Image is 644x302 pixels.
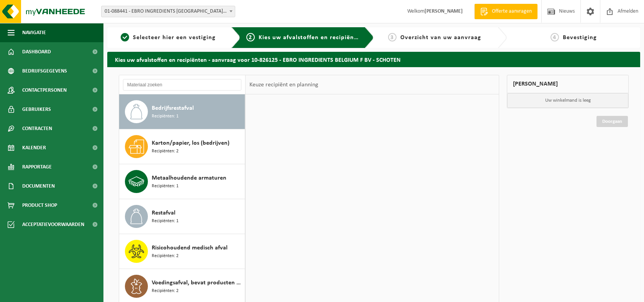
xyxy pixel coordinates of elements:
span: Bedrijfsgegevens [22,61,67,81]
span: Recipiënten: 1 [152,218,179,225]
div: [PERSON_NAME] [507,75,629,93]
span: 01-088441 - EBRO INGREDIENTS BELGIUM C - SCHOTEN [102,6,235,17]
a: Offerte aanvragen [474,4,537,19]
span: Recipiënten: 1 [152,183,179,190]
span: 3 [388,33,397,41]
span: Selecteer hier een vestiging [133,35,216,41]
a: Doorgaan [596,116,628,127]
span: Recipiënten: 2 [152,252,179,260]
span: Contactpersonen [22,81,67,100]
span: Product Shop [22,196,57,215]
span: Navigatie [22,23,46,42]
a: 1Selecteer hier een vestiging [111,33,225,42]
div: Keuze recipiënt en planning [246,75,322,94]
span: Kies uw afvalstoffen en recipiënten [259,35,364,41]
span: Risicohoudend medisch afval [152,243,228,252]
button: Bedrijfsrestafval Recipiënten: 1 [119,94,245,129]
span: Documenten [22,177,55,196]
span: Restafval [152,208,175,218]
span: Rapportage [22,157,52,177]
span: Voedingsafval, bevat producten van dierlijke oorsprong, onverpakt, categorie 3 [152,278,243,287]
span: Bedrijfsrestafval [152,104,194,113]
h2: Kies uw afvalstoffen en recipiënten - aanvraag voor 10-826125 - EBRO INGREDIENTS BELGIUM F BV - S... [107,52,640,67]
span: Overzicht van uw aanvraag [400,35,481,41]
span: Offerte aanvragen [490,8,534,15]
input: Materiaal zoeken [123,79,241,91]
button: Metaalhoudende armaturen Recipiënten: 1 [119,164,245,199]
span: Metaalhoudende armaturen [152,173,226,183]
button: Risicohoudend medisch afval Recipiënten: 2 [119,234,245,269]
span: Recipiënten: 1 [152,113,179,120]
span: 2 [246,33,255,41]
span: Acceptatievoorwaarden [22,215,84,234]
button: Restafval Recipiënten: 1 [119,199,245,234]
strong: [PERSON_NAME] [424,8,463,14]
span: Recipiënten: 2 [152,287,179,295]
span: 1 [121,33,129,41]
button: Karton/papier, los (bedrijven) Recipiënten: 2 [119,129,245,164]
span: 4 [551,33,559,41]
p: Uw winkelmand is leeg [507,93,628,108]
span: Contracten [22,119,52,138]
span: 01-088441 - EBRO INGREDIENTS BELGIUM C - SCHOTEN [101,6,235,17]
span: Dashboard [22,42,51,61]
span: Recipiënten: 2 [152,148,179,155]
span: Karton/papier, los (bedrijven) [152,139,229,148]
span: Bevestiging [563,35,597,41]
span: Kalender [22,138,46,157]
span: Gebruikers [22,100,51,119]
